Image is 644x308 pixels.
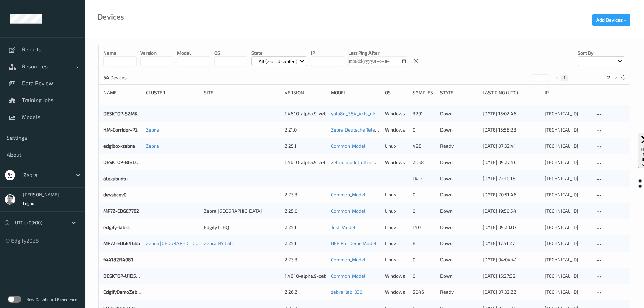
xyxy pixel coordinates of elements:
div: Name [103,89,141,96]
div: 0 [413,191,435,198]
div: [DATE] 09:20:07 [483,224,540,231]
div: 0 [413,256,435,263]
a: Zebra NY Lab [204,240,233,246]
a: HM-Corridor-P2 [103,127,138,133]
p: windows [385,126,408,133]
div: [DATE] 07:32:41 [483,143,540,149]
div: 1412 [413,175,435,182]
p: OS [214,50,247,56]
p: State [251,50,308,56]
a: Common_Model [331,273,365,279]
div: 2.25.0 [285,208,326,214]
a: Common_Model [331,143,365,149]
div: [TECHNICAL_ID] [545,159,590,166]
div: [DATE] 04:04:41 [483,256,540,263]
div: Edgify IL HQ [204,224,280,231]
div: 1.46.10-alpha.9-zebra_cape_town [285,273,326,279]
a: Common_Model [331,257,365,262]
a: f44182ff4081 [103,257,133,262]
div: Model [331,89,380,96]
p: ready [440,289,478,295]
a: Zebra [146,143,159,149]
div: Last Ping (UTC) [483,89,540,96]
p: 64 Devices [103,74,154,81]
div: 8 [413,240,435,247]
div: 0 [413,208,435,214]
div: 0 [413,126,435,133]
a: MP72-EDGE7762 [103,208,139,214]
div: [TECHNICAL_ID] [545,191,590,198]
div: [TECHNICAL_ID] [545,224,590,231]
div: [DATE] 07:32:22 [483,289,540,295]
div: 5046 [413,289,435,295]
div: Cluster [146,89,199,96]
div: [TECHNICAL_ID] [545,143,590,149]
p: linux [385,191,408,198]
div: 2.25.1 [285,240,326,247]
div: version [285,89,326,96]
p: windows [385,110,408,117]
p: linux [385,224,408,231]
div: [DATE] 15:02:46 [483,110,540,117]
button: 2 [605,75,612,81]
a: Common_Model [331,192,365,197]
p: linux [385,208,408,214]
div: [TECHNICAL_ID] [545,208,590,214]
p: ready [440,143,478,149]
div: [DATE] 22:10:18 [483,175,540,182]
p: All (excl. disabled) [256,58,300,65]
div: 2058 [413,159,435,166]
a: alexubuntu [103,175,128,181]
div: 2.23.3 [285,256,326,263]
p: windows [385,159,408,166]
button: 1 [561,75,568,81]
p: down [440,175,478,182]
p: model [177,50,210,56]
a: HEB PoT Demo Model [331,240,376,246]
div: [DATE] 09:27:46 [483,159,540,166]
a: edgibox-zebra [103,143,135,149]
p: Name [103,50,137,56]
div: 3291 [413,110,435,117]
p: down [440,126,478,133]
p: Sort by [578,50,625,56]
a: DESKTOP-BI8D2E0 [103,159,144,165]
div: [DATE] 15:58:23 [483,126,540,133]
div: Zebra [GEOGRAPHIC_DATA] [204,208,280,214]
div: 2.26.2 [285,289,326,295]
div: 1.46.10-alpha.9-zebra_cape_town [285,110,326,117]
div: Site [204,89,280,96]
div: 2.23.3 [285,191,326,198]
a: Zebra Deutsche Telekom Demo [DATE] (v2) [DATE] 15:18 Auto Save [331,127,472,133]
a: Common_Model [331,208,365,214]
p: down [440,224,478,231]
div: [TECHNICAL_ID] [545,289,590,295]
div: [TECHNICAL_ID] [545,240,590,247]
a: DESKTOP-U1D5Q6T [103,273,144,279]
p: down [440,208,478,214]
div: [TECHNICAL_ID] [545,175,590,182]
div: OS [385,89,408,96]
div: 2.21.0 [285,126,326,133]
div: 428 [413,143,435,149]
div: ip [545,89,590,96]
p: down [440,273,478,279]
a: zebra_lab_030 [331,289,362,295]
div: [TECHNICAL_ID] [545,110,590,117]
a: Zebra [146,127,159,133]
a: yolo8n_384_4cls_uk_lab_v2 [331,111,391,116]
div: [DATE] 20:51:46 [483,191,540,198]
p: down [440,159,478,166]
a: Zebra [GEOGRAPHIC_DATA] [146,240,204,246]
p: down [440,110,478,117]
a: EdgifyDemoZebraZEC [103,289,150,295]
a: devsbcev0 [103,192,126,197]
p: linux [385,256,408,263]
p: linux [385,143,408,149]
div: State [440,89,478,96]
div: [TECHNICAL_ID] [545,256,590,263]
div: 140 [413,224,435,231]
div: [DATE] 19:50:54 [483,208,540,214]
p: IP [311,50,344,56]
a: Test-Model [331,224,355,230]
